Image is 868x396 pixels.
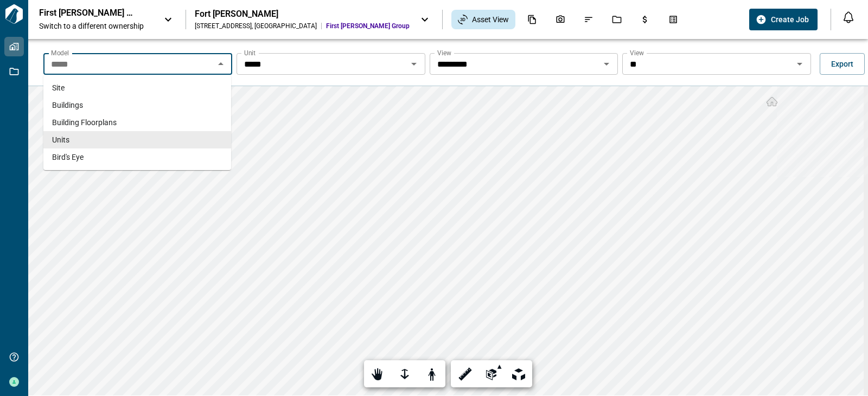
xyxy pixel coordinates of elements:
[662,10,685,29] div: Takeoff Center
[39,8,137,18] p: First [PERSON_NAME] Group
[749,9,818,30] button: Create Job
[52,117,117,128] span: Building Floorplans
[599,56,614,72] button: Open
[630,48,644,57] label: View
[472,14,509,25] span: Asset View
[195,22,317,30] div: [STREET_ADDRESS] , [GEOGRAPHIC_DATA]
[52,82,65,93] span: Site
[52,152,84,163] span: Bird's Eye
[451,10,515,29] div: Asset View
[605,10,628,29] div: Jobs
[771,14,809,25] span: Create Job
[792,56,807,72] button: Open
[831,59,853,69] span: Export
[39,21,153,31] span: Switch to a different ownership
[326,22,410,30] span: First [PERSON_NAME] Group
[634,10,656,29] div: Budgets
[820,53,865,75] button: Export
[521,10,544,29] div: Documents
[244,48,256,57] label: Unit
[437,48,451,57] label: View
[213,56,228,72] button: Close
[840,9,857,26] button: Open notification feed
[52,134,69,145] span: Units
[577,10,600,29] div: Issues & Info
[195,9,410,20] div: Fort [PERSON_NAME]
[51,48,69,57] label: Model
[406,56,422,72] button: Open
[549,10,572,29] div: Photos
[52,100,83,111] span: Buildings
